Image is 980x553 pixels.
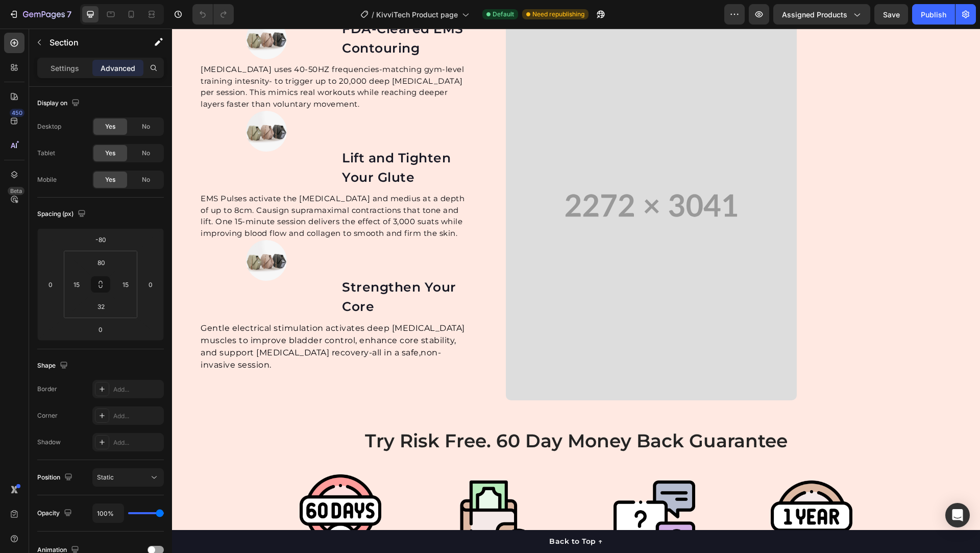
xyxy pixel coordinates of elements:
span: Need republishing [532,10,584,19]
div: Add... [113,438,161,447]
p: Strengthen Your Core [170,249,301,287]
iframe: Design area [172,29,980,553]
button: 7 [4,4,76,25]
div: Publish [921,9,946,20]
button: Publish [912,4,955,25]
input: 2xl [91,299,111,314]
div: Open Intercom Messenger [945,503,970,527]
span: Yes [105,122,115,131]
input: 0 [43,277,58,292]
span: Assigned Products [782,9,847,20]
span: / [372,9,374,20]
input: -80 [90,232,111,247]
p: EMS Pulses activate the [MEDICAL_DATA] and medius at a depth of up to 8cm. Causign supramaximal c... [29,164,301,210]
div: Back to Top ↑ [377,508,431,518]
input: 0 [90,322,111,337]
div: Undo/Redo [192,4,234,25]
input: 0 [143,277,158,292]
div: Tablet [37,149,55,158]
img: Alt Image [285,452,366,534]
input: 15px [69,277,84,292]
button: Static [92,468,164,487]
div: Position [37,471,75,485]
div: Desktop [37,122,61,131]
span: No [142,149,150,158]
div: Shape [37,359,70,373]
img: Alt Image [128,446,209,527]
div: Spacing (px) [37,207,88,221]
span: Yes [105,175,115,184]
div: Add... [113,385,161,394]
p: Lift and Tighten Your Glute [170,120,301,158]
span: Default [493,10,514,19]
button: Save [874,4,908,25]
p: Settings [51,63,79,74]
span: No [142,122,150,131]
p: Section [50,36,133,49]
div: Display on [37,97,82,110]
div: Shadow [37,438,61,447]
div: 450 [10,109,24,117]
img: Alt Image [599,452,680,534]
p: 7 [67,8,71,20]
p: [MEDICAL_DATA] uses 40-50HZ frequencies-matching gym-level training intesnity- to trigger up to 2... [29,35,301,81]
input: 15px [118,277,133,292]
div: Corner [37,411,58,420]
span: Save [883,10,900,19]
p: Gentle electrical stimulation activates deep [MEDICAL_DATA] muscles to improve bladder control, e... [29,294,301,343]
span: No [142,175,150,184]
div: Add... [113,412,161,421]
p: Advanced [101,63,135,74]
span: Yes [105,149,115,158]
input: Auto [93,504,124,522]
span: KivviTech Product page [376,9,458,20]
input: 80px [91,255,111,270]
div: Opacity [37,507,74,520]
img: image_demo.jpg [74,211,115,252]
div: Mobile [37,175,57,184]
div: Beta [8,187,24,195]
div: Border [37,384,57,394]
img: Alt Image [442,452,523,534]
span: Static [97,473,114,481]
h2: Try Risk Free. 60 Day Money Back Guarantee [98,399,710,425]
img: image_demo.jpg [74,82,115,123]
button: Assigned Products [773,4,870,25]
